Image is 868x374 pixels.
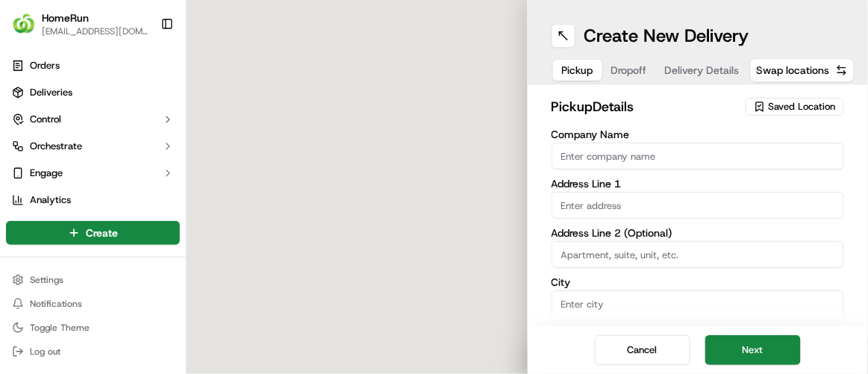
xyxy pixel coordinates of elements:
[595,335,690,365] button: Cancel
[51,157,189,169] div: We're available if you need us!
[30,298,82,310] span: Notifications
[149,252,181,264] span: Pylon
[42,10,89,25] span: HomeRun
[562,63,593,78] span: Pickup
[30,113,61,126] span: Control
[552,129,845,140] label: Company Name
[254,146,272,164] button: Start new chat
[12,12,36,36] img: HomeRun
[15,59,272,83] p: Welcome 👋
[30,322,90,334] span: Toggle Theme
[705,335,801,365] button: Next
[51,142,245,157] div: Start new chat
[552,290,845,317] input: Enter city
[141,216,240,231] span: API Documentation
[15,14,45,44] img: Nash
[552,143,845,169] input: Enter company name
[105,252,181,264] a: Powered byPylon
[552,277,845,287] label: City
[757,63,830,78] span: Swap locations
[126,217,138,229] div: 💻
[30,86,72,99] span: Deliveries
[769,100,836,113] span: Saved Location
[15,217,27,229] div: 📗
[30,140,82,153] span: Orchestrate
[30,166,63,180] span: Engage
[39,96,269,111] input: Got a question? Start typing here...
[611,63,647,78] span: Dropoff
[552,241,845,268] input: Apartment, suite, unit, etc.
[584,24,749,48] h1: Create New Delivery
[42,25,149,37] span: [EMAIL_ADDRESS][DOMAIN_NAME]
[552,178,845,189] label: Address Line 1
[15,142,42,169] img: 1736555255976-a54dd68f-1ca7-489b-9aae-adbdc363a1c4
[30,193,71,207] span: Analytics
[665,63,740,78] span: Delivery Details
[86,225,118,240] span: Create
[30,346,60,358] span: Log out
[9,210,120,237] a: 📗Knowledge Base
[30,274,63,286] span: Settings
[552,96,737,117] h2: pickup Details
[120,210,246,237] a: 💻API Documentation
[30,216,114,231] span: Knowledge Base
[552,228,845,238] label: Address Line 2 (Optional)
[552,192,845,219] input: Enter address
[30,59,60,72] span: Orders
